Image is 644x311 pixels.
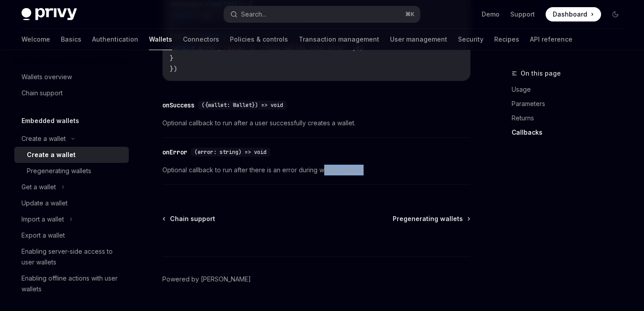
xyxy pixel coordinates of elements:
span: Chain support [170,214,215,223]
img: dark logo [21,8,77,21]
div: Wallets overview [21,72,72,82]
div: Enabling server-side access to user wallets [21,246,123,268]
div: Chain support [21,88,63,98]
a: Pregenerating wallets [393,214,470,223]
a: Transaction management [299,29,379,50]
h5: Embedded wallets [21,115,79,126]
a: Create a wallet [14,147,129,163]
button: Search...⌘K [224,6,419,22]
a: API reference [530,29,572,50]
a: Welcome [21,29,50,50]
a: Dashboard [546,7,601,21]
a: Demo [482,10,500,19]
div: Create a wallet [21,133,66,144]
a: Update a wallet [14,195,129,211]
a: Usage [512,82,630,97]
span: Dashboard [553,10,587,19]
div: Update a wallet [21,198,68,209]
button: Toggle dark mode [608,7,623,21]
a: Wallets [149,29,172,50]
a: Export a wallet [14,227,129,243]
a: Parameters [512,97,630,111]
a: Chain support [14,85,129,101]
div: Enabling offline actions with user wallets [21,273,123,294]
a: Returns [512,111,630,125]
span: } [170,54,174,62]
a: Enabling offline actions with user wallets [14,270,129,297]
div: Import a wallet [21,214,64,225]
a: Enabling server-side access to user wallets [14,243,129,270]
span: (error: string) => void [195,149,267,156]
div: Pregenerating wallets [27,166,91,176]
a: Authentication [92,29,138,50]
a: Policies & controls [230,29,288,50]
a: Pregenerating wallets [14,163,129,179]
a: Security [458,29,483,50]
span: Optional callback to run after a user successfully creates a wallet. [162,118,470,128]
div: onSuccess [162,101,195,110]
a: Connectors [183,29,219,50]
a: User management [390,29,447,50]
span: On this page [521,68,561,79]
div: Export a wallet [21,230,65,241]
a: Chain support [163,214,215,223]
span: }) [170,65,177,73]
span: Pregenerating wallets [393,214,463,223]
span: ({wallet: Wallet}) => void [202,102,283,109]
span: Optional callback to run after there is an error during wallet creation. [162,165,470,175]
div: onError [162,148,187,157]
a: Powered by [PERSON_NAME] [162,275,251,284]
a: Callbacks [512,125,630,140]
span: ⌘ K [405,11,415,18]
div: Get a wallet [21,182,56,192]
div: Create a wallet [27,149,76,160]
div: Search... [241,9,266,20]
a: Support [510,10,535,19]
a: Wallets overview [14,69,129,85]
a: Recipes [494,29,519,50]
a: Basics [61,29,81,50]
